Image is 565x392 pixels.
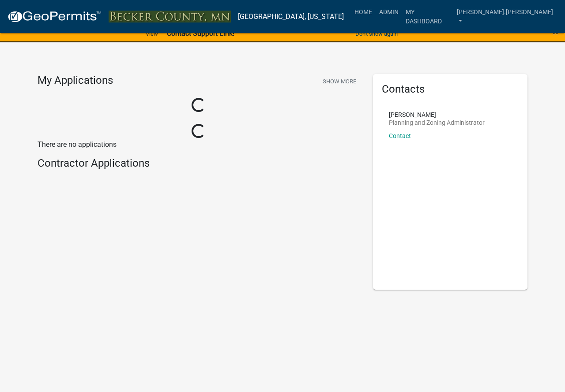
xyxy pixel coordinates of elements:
[402,4,454,30] a: My Dashboard
[319,74,360,89] button: Show More
[376,4,402,20] a: Admin
[38,74,113,87] h4: My Applications
[38,139,360,150] p: There are no applications
[238,9,344,24] a: [GEOGRAPHIC_DATA], [US_STATE]
[352,26,401,41] button: Don't show again
[389,119,485,126] p: Planning and Zoning Administrator
[389,132,411,139] a: Contact
[453,4,558,30] a: [PERSON_NAME].[PERSON_NAME]
[38,157,360,170] h4: Contractor Applications
[142,26,162,41] a: View
[38,157,360,173] wm-workflow-list-section: Contractor Applications
[553,26,558,37] button: Close
[382,83,519,96] h5: Contacts
[109,11,231,22] img: Becker County, Minnesota
[167,29,234,37] strong: Contact Support Link!
[389,112,485,118] p: [PERSON_NAME]
[351,4,376,20] a: Home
